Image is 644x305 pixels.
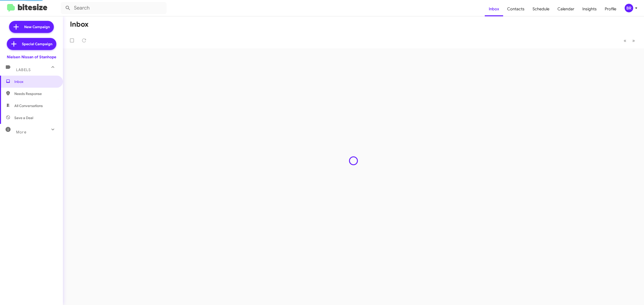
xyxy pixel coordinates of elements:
[7,38,56,50] a: Special Campaign
[24,24,50,29] span: New Campaign
[22,41,52,46] span: Special Campaign
[14,79,57,84] span: Inbox
[61,2,167,14] input: Search
[625,4,633,12] div: BR
[70,20,89,28] h1: Inbox
[621,35,638,46] nav: Page navigation example
[601,2,620,16] a: Profile
[529,2,553,16] a: Schedule
[629,35,638,46] button: Next
[16,68,31,72] span: Labels
[14,91,57,96] span: Needs Response
[16,130,26,134] span: More
[632,37,635,44] span: »
[9,21,54,33] a: New Campaign
[14,115,33,120] span: Save a Deal
[485,2,503,16] a: Inbox
[553,2,578,16] a: Calendar
[503,2,529,16] a: Contacts
[7,55,56,60] div: Nielsen Nissan of Stanhope
[14,103,43,108] span: All Conversations
[624,37,626,44] span: «
[578,2,601,16] a: Insights
[621,35,629,46] button: Previous
[620,4,638,12] button: BR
